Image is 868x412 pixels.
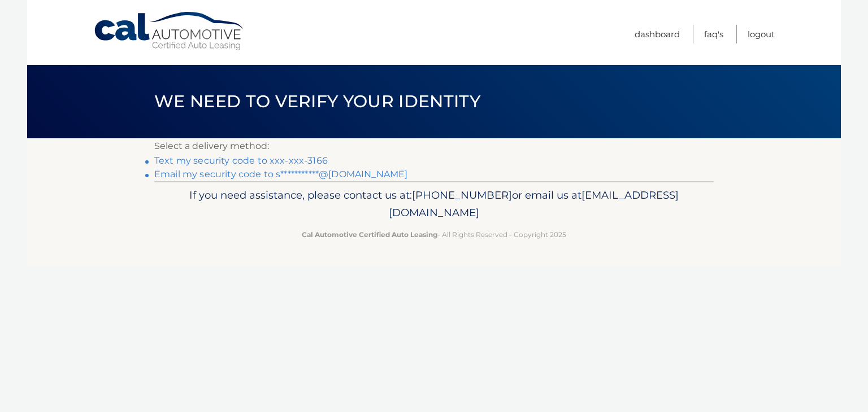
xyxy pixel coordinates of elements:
[93,11,246,51] a: Cal Automotive
[302,230,437,239] strong: Cal Automotive Certified Auto Leasing
[635,25,680,43] a: Dashboard
[154,155,328,166] a: Text my security code to xxx-xxx-3166
[162,229,706,240] p: - All Rights Reserved - Copyright 2025
[162,186,706,222] p: If you need assistance, please contact us at: or email us at
[748,25,775,43] a: Logout
[412,189,512,201] span: [PHONE_NUMBER]
[154,138,714,154] p: Select a delivery method:
[154,91,480,112] span: We need to verify your identity
[704,25,723,43] a: FAQ's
